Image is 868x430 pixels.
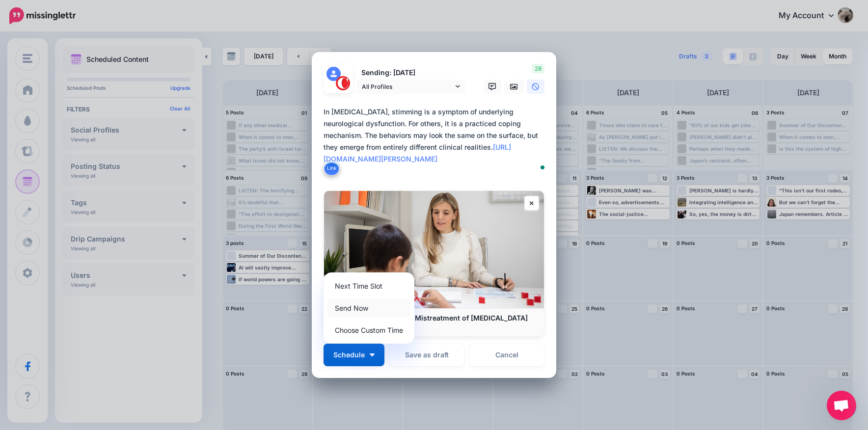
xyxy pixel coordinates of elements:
[327,298,410,318] a: Send Now
[324,106,549,165] div: In [MEDICAL_DATA], stimming is a symptom of underlying neurological dysfunction. For others, it i...
[389,344,464,366] button: Save as draft
[324,272,414,344] div: Schedule
[334,322,534,331] p: [DOMAIN_NAME]
[334,314,528,322] b: The Overdiagnosis and Mistreatment of [MEDICAL_DATA]
[370,353,375,356] img: arrow-down-white.png
[326,67,341,81] img: user_default_image.png
[324,161,340,176] button: Link
[324,191,544,308] img: The Overdiagnosis and Mistreatment of Autism
[324,106,549,177] textarea: To enrich screen reader interactions, please activate Accessibility in Grammarly extension settings
[532,64,544,74] span: 28
[357,80,465,94] a: All Profiles
[362,81,453,92] span: All Profiles
[327,276,410,296] a: Next Time Slot
[327,321,410,340] a: Choose Custom Time
[336,76,350,90] img: 291864331_468958885230530_187971914351797662_n-bsa127305.png
[333,351,365,358] span: Schedule
[324,344,384,366] button: Schedule
[469,344,544,366] a: Cancel
[357,67,465,79] p: Sending: [DATE]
